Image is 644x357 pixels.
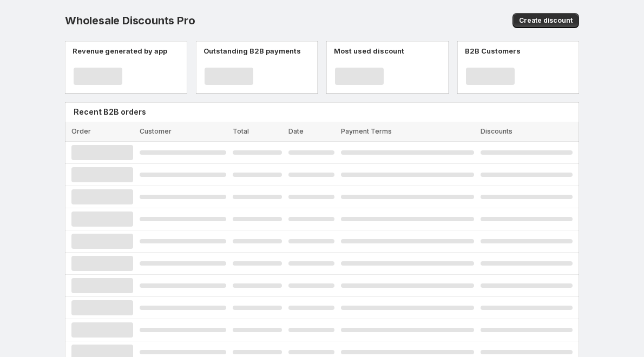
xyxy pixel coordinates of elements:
p: Outstanding B2B payments [203,45,301,56]
span: Order [71,127,91,135]
p: Revenue generated by app [73,45,167,56]
button: Create discount [512,13,579,28]
span: Discounts [481,127,512,135]
span: Wholesale Discounts Pro [65,14,195,27]
span: Date [288,127,304,135]
span: Total [233,127,249,135]
span: Create discount [519,16,573,25]
span: Payment Terms [341,127,392,135]
p: Most used discount [334,45,404,56]
span: Customer [140,127,172,135]
h2: Recent B2B orders [74,107,575,117]
p: B2B Customers [465,45,521,56]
